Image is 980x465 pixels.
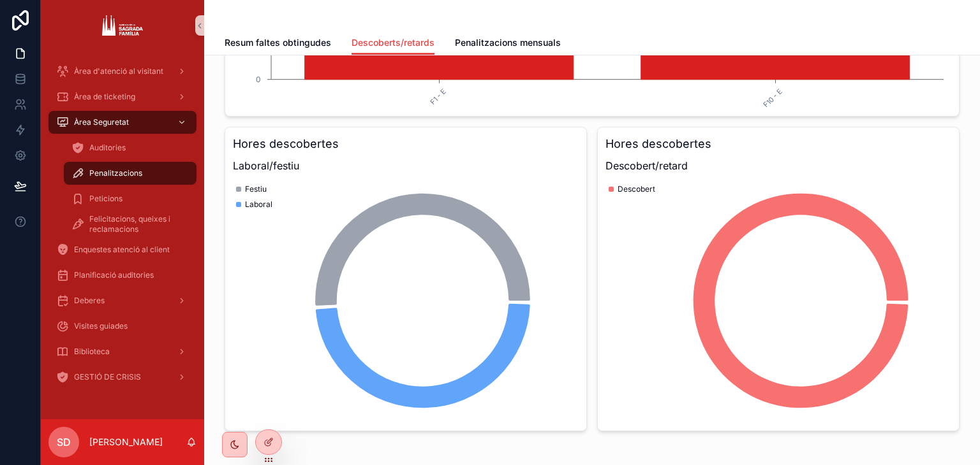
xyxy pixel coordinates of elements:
[605,135,951,153] h3: Hores descobertes
[48,315,197,338] a: Visites guiades
[48,60,197,83] a: Àrea d'atenció al visitant
[605,158,951,173] span: Descobert/retard
[233,178,579,423] div: chart
[48,238,197,261] a: Enquestes atenció al client
[48,366,197,389] a: GESTIÓ DE CRISIS
[74,92,135,102] span: Àrea de ticketing
[256,75,261,84] tspan: 0
[89,436,163,448] p: [PERSON_NAME]
[455,36,561,49] span: Penalitzacions mensuals
[245,199,272,210] span: Laboral
[89,194,122,204] span: Peticions
[74,270,154,280] span: Planificació auditories
[74,245,170,255] span: Enquestes atenció al client
[48,289,197,312] a: Deberes
[225,36,331,49] span: Resum faltes obtingudes
[57,434,71,450] span: SD
[64,187,197,210] a: Peticions
[74,66,163,76] span: Àrea d'atenció al visitant
[74,347,110,357] span: Biblioteca
[48,264,197,287] a: Planificació auditories
[74,321,128,331] span: Visites guiades
[48,111,197,134] a: Àrea Seguretat
[89,214,184,234] span: Felicitacions, queixes i reclamacions
[233,158,579,173] span: Laboral/festiu
[102,15,142,36] img: App logo
[48,340,197,363] a: Biblioteca
[89,143,126,153] span: Auditories
[41,51,204,405] div: scrollable content
[74,372,141,382] span: GESTIÓ DE CRISIS
[74,117,129,127] span: Àrea Seguretat
[352,31,434,55] a: Descoberts/retards
[64,162,197,185] a: Penalitzacions
[225,31,331,57] a: Resum faltes obtingudes
[233,135,579,153] h3: Hores descobertes
[89,168,142,178] span: Penalitzacions
[352,36,434,49] span: Descoberts/retards
[455,31,561,57] a: Penalitzacions mensuals
[762,87,784,109] text: F10 - E
[64,213,197,236] a: Felicitacions, queixes i reclamacions
[245,184,267,194] span: Festiu
[618,184,655,194] span: Descobert
[48,85,197,108] a: Àrea de ticketing
[74,296,105,306] span: Deberes
[64,136,197,159] a: Auditories
[429,87,448,106] text: F1 - E
[605,178,951,423] div: chart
